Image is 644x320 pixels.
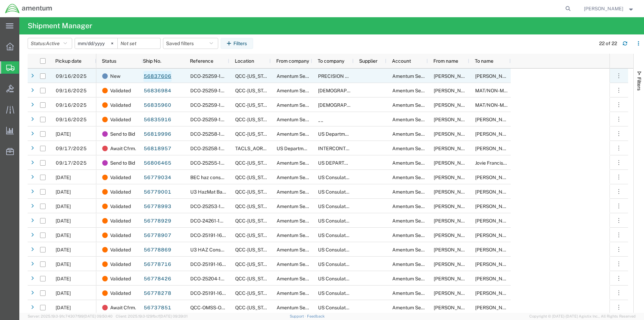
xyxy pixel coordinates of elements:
[235,189,273,195] span: QCC-Texas
[392,160,443,166] span: Amentum Services, Inc
[190,233,233,238] span: DCO-25191-165261
[434,160,473,166] span: Jason Martin
[318,175,367,180] span: US Consulate General
[56,117,87,122] span: 09/16/2025
[475,102,550,108] span: MAT/NON-MAT Robert Kivlin
[116,314,188,318] span: Client: 2025.19.0-129fbcf
[110,242,131,257] span: Validated
[392,305,443,310] span: Amentum Services, Inc
[277,73,328,79] span: Amentum Services, Inc.
[143,216,172,227] a: 56778929
[475,261,515,267] span: Annah Gichimu
[190,247,246,252] span: U3 HAZ Console Batch 4
[434,146,473,151] span: David Pico
[318,58,344,64] span: To company
[277,233,328,238] span: Amentum Services, Inc.
[434,117,473,122] span: Jason Martin
[392,102,443,108] span: Amentum Services, Inc
[160,314,188,318] span: [DATE] 09:39:01
[56,175,71,180] span: 09/10/2025
[599,40,617,47] div: 22 of 22
[475,218,515,224] span: Annah Gichimu
[318,117,323,122] span: __
[110,286,131,300] span: Validated
[75,38,117,49] input: Not set
[143,71,172,82] a: 56837606
[163,38,218,49] button: Saved filters
[290,314,307,318] a: Support
[190,73,236,79] span: DCO-25259-168249
[434,88,473,93] span: Jason Martin
[318,305,367,310] span: US Consulate General
[318,233,367,238] span: US Consulate General
[110,69,121,83] span: New
[392,88,443,93] span: Amentum Services, Inc
[190,175,239,180] span: BEC haz console 9/10
[433,58,458,64] span: From name
[235,305,273,310] span: QCC-Texas
[475,233,515,238] span: Annah Gichimu
[190,189,242,195] span: U3 HazMat Batch - 9/12
[318,290,367,296] span: US Consulate General
[392,58,411,64] span: Account
[235,290,273,296] span: QCC-Texas
[28,17,92,34] h4: Shipment Manager
[56,160,87,166] span: 09/17/2025
[392,131,443,137] span: Amentum Services, Inc
[143,85,172,96] a: 56836984
[277,204,328,209] span: Amentum Services, Inc.
[434,233,473,238] span: Jason Martin
[318,218,367,224] span: US Consulate General
[190,131,235,137] span: DCO-25258-168156
[235,175,273,180] span: QCC-Texas
[318,160,404,166] span: US DEPARTMENT OF DEFENSE -USAF
[143,100,172,111] a: 56835960
[190,261,234,267] span: DCO-25191-165265
[110,127,135,141] span: Send to Bid
[434,290,473,296] span: Jason Martin
[392,276,443,281] span: Amentum Services, Inc
[434,189,473,195] span: Jason Martin
[190,290,234,296] span: DCO-25191-165263
[235,131,273,137] span: QCC-Texas
[392,146,443,151] span: Amentum Services, Inc
[235,247,273,252] span: QCC-Texas
[475,189,515,195] span: Annah Gichimu
[392,117,443,122] span: Amentum Services, Inc
[143,201,172,212] a: 56778993
[235,73,273,79] span: QCC-Texas
[307,314,325,318] a: Feedback
[475,73,515,79] span: KETAN DESAI
[28,38,72,49] button: Status:Active
[318,189,367,195] span: US Consulate General
[235,204,273,209] span: QCC-Texas
[56,276,71,281] span: 09/10/2025
[318,261,367,267] span: US Consulate General
[190,58,213,64] span: Reference
[277,247,328,252] span: Amentum Services, Inc.
[143,129,172,140] a: 56819996
[110,271,131,286] span: Validated
[143,288,172,299] a: 56778278
[110,300,136,315] span: Await Cfrm.
[190,88,236,93] span: DCO-25259-168247
[277,131,328,137] span: Amentum Services, Inc.
[392,204,443,209] span: Amentum Services, Inc
[434,131,473,137] span: Rebecca Thorstenson
[392,233,443,238] span: Amentum Services, Inc
[434,175,473,180] span: Jason Martin
[276,58,309,64] span: From company
[359,58,377,64] span: Supplier
[475,88,550,93] span: MAT/NON-MAT Robert Kivlin
[434,276,473,281] span: Jason Martin
[143,273,172,285] a: 56778426
[235,117,273,122] span: QCC-Texas
[190,102,235,108] span: DCO-25259-168241
[56,218,71,224] span: 09/10/2025
[318,204,367,209] span: US Consulate General
[392,175,443,180] span: Amentum Services, Inc
[277,102,328,108] span: Amentum Services, Inc.
[235,102,273,108] span: QCC-Texas
[277,290,328,296] span: Amentum Services, Inc.
[143,58,161,64] span: Ship No.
